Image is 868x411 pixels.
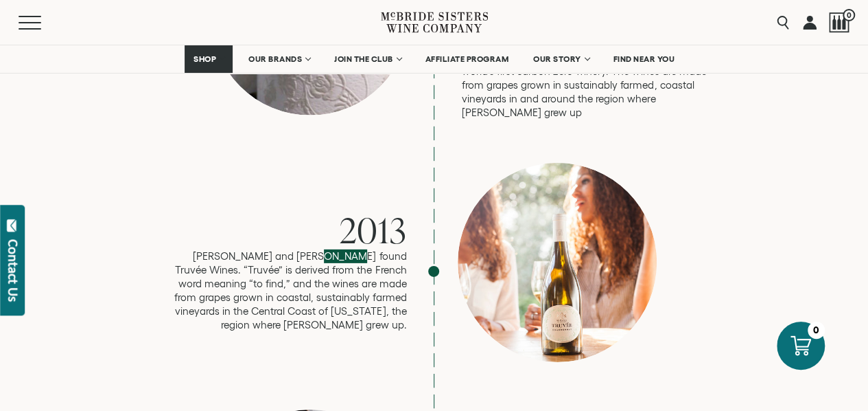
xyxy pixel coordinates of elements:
span: 2013 [339,206,406,254]
p: [PERSON_NAME] and [PERSON_NAME] found Truvée Wines. “Truvée” is derived from the French word mean... [159,249,406,332]
a: FIND NEAR YOU [605,45,684,73]
span: AFFILIATE PROGRAM [425,54,509,64]
a: JOIN THE CLUB [325,45,410,73]
a: OUR BRANDS [239,45,318,73]
span: FIND NEAR YOU [613,54,675,64]
button: Mobile Menu Trigger [19,16,68,30]
span: 0 [843,9,855,21]
span: OUR BRANDS [248,54,302,64]
span: SHOP [193,54,217,64]
a: SHOP [185,45,233,73]
div: 0 [808,322,825,339]
a: OUR STORY [524,45,598,73]
a: AFFILIATE PROGRAM [417,45,518,73]
span: JOIN THE CLUB [334,54,393,64]
span: OUR STORY [533,54,581,64]
div: Contact Us [6,239,20,302]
